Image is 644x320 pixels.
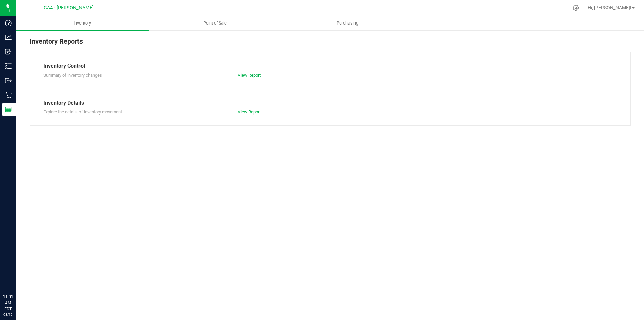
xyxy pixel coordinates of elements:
a: Inventory [16,16,149,30]
inline-svg: Dashboard [5,19,12,26]
a: View Report [238,73,261,78]
span: Hi, [PERSON_NAME]! [588,5,631,10]
span: Point of Sale [194,20,236,26]
a: View Report [238,109,261,115]
inline-svg: Outbound [5,77,12,84]
inline-svg: Analytics [5,34,12,41]
p: 11:01 AM EDT [3,294,13,312]
span: Summary of inventory changes [43,73,102,78]
span: Inventory [65,20,100,26]
div: Manage settings [572,5,580,11]
p: 08/19 [3,312,13,317]
span: Purchasing [328,20,367,26]
iframe: Resource center [7,266,27,286]
div: Inventory Control [43,62,617,70]
inline-svg: Inventory [5,63,12,70]
inline-svg: Retail [5,92,12,98]
a: Purchasing [281,16,414,30]
span: GA4 - [PERSON_NAME] [44,5,94,11]
a: Point of Sale [149,16,281,30]
inline-svg: Inbound [5,48,12,55]
div: Inventory Reports [30,36,631,52]
inline-svg: Reports [5,106,12,113]
span: Explore the details of inventory movement [43,109,122,115]
div: Inventory Details [43,99,617,107]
